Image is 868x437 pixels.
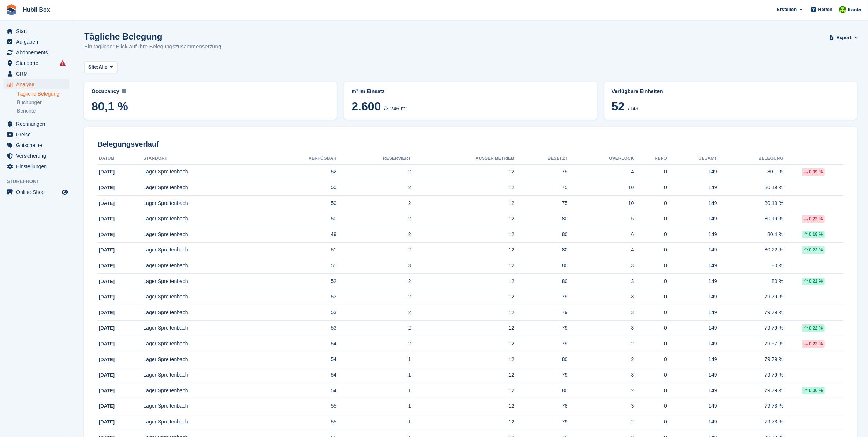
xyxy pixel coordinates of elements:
[336,258,411,274] td: 3
[262,273,336,289] td: 52
[514,402,568,410] div: 78
[634,356,667,363] div: 0
[17,91,69,98] a: Tägliche Belegung
[4,58,69,68] a: menu
[99,325,115,331] span: [DATE]
[84,43,223,51] p: Ein täglicher Blick auf Ihre Belegungszusammensetzung.
[776,6,797,13] span: Erstellen
[336,195,411,211] td: 2
[4,119,69,129] a: menu
[634,418,667,426] div: 0
[4,69,69,79] a: menu
[514,324,568,332] div: 79
[667,195,717,211] td: 149
[667,211,717,227] td: 149
[567,246,634,254] div: 4
[143,258,262,274] td: Lager Spreitenbach
[634,387,667,394] div: 0
[99,263,115,268] span: [DATE]
[143,305,262,321] td: Lager Spreitenbach
[514,231,568,238] div: 80
[717,367,783,383] td: 79,79 %
[262,367,336,383] td: 54
[802,324,825,332] div: 0,22 %
[4,47,69,58] a: menu
[567,199,634,207] div: 10
[84,32,223,41] h1: Tägliche Belegung
[837,34,852,41] span: Export
[411,180,514,196] td: 12
[336,289,411,305] td: 2
[143,383,262,399] td: Lager Spreitenbach
[802,387,825,394] div: 0,06 %
[567,371,634,379] div: 3
[717,399,783,414] td: 79,73 %
[717,305,783,321] td: 79,79 %
[802,231,825,238] div: 0,18 %
[16,119,60,129] span: Rechnungen
[667,180,717,196] td: 149
[567,387,634,394] div: 2
[351,88,589,95] abbr: Aktuelle Aufteilung der %{unit} belegten
[411,242,514,258] td: 12
[92,100,329,113] span: 80,1 %
[7,178,73,185] span: Storefront
[667,352,717,367] td: 149
[4,26,69,36] a: menu
[567,278,634,285] div: 3
[634,215,667,223] div: 0
[99,169,115,175] span: [DATE]
[122,89,126,93] img: icon-info-grey-7440780725fd019a000dd9b08b2336e03edf1995a4989e88bcd33f0948082b44.svg
[336,320,411,336] td: 2
[143,367,262,383] td: Lager Spreitenbach
[567,215,634,223] div: 5
[262,289,336,305] td: 53
[717,289,783,305] td: 79,79 %
[839,6,846,13] img: Stefano
[514,278,568,285] div: 80
[514,184,568,191] div: 75
[411,352,514,367] td: 12
[567,418,634,426] div: 2
[514,293,568,301] div: 79
[411,367,514,383] td: 12
[4,161,69,172] a: menu
[16,37,60,47] span: Aufgaben
[717,258,783,274] td: 80 %
[262,352,336,367] td: 54
[634,184,667,191] div: 0
[143,242,262,258] td: Lager Spreitenbach
[336,414,411,430] td: 1
[634,262,667,269] div: 0
[143,195,262,211] td: Lager Spreitenbach
[514,418,568,426] div: 79
[99,403,115,409] span: [DATE]
[634,168,667,176] div: 0
[4,79,69,89] a: menu
[262,242,336,258] td: 51
[802,168,825,176] div: 0,09 %
[802,215,825,223] div: 0,22 %
[16,58,60,68] span: Standorte
[143,399,262,414] td: Lager Spreitenbach
[411,258,514,274] td: 12
[60,188,69,197] a: Vorschau-Shop
[262,211,336,227] td: 50
[99,419,115,425] span: [DATE]
[336,367,411,383] td: 1
[514,371,568,379] div: 79
[336,164,411,180] td: 2
[336,273,411,289] td: 2
[514,215,568,223] div: 80
[262,383,336,399] td: 54
[98,63,107,71] span: Alle
[802,278,825,285] div: 0,22 %
[262,153,336,165] th: Verfügbar
[634,231,667,238] div: 0
[17,99,69,106] a: Buchungen
[92,88,329,95] abbr: Current percentage of m² occupied
[667,153,717,165] th: Gesamt
[351,100,381,113] span: 2.600
[262,414,336,430] td: 55
[634,324,667,332] div: 0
